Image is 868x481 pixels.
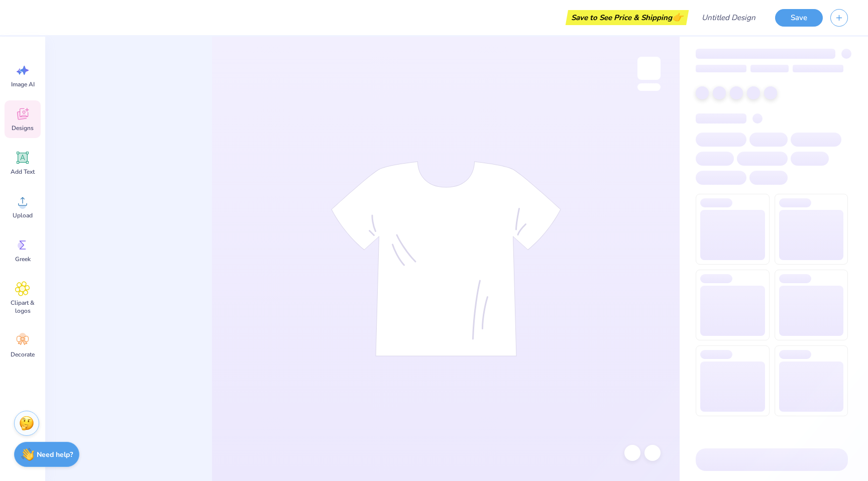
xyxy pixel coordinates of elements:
span: Image AI [11,80,35,88]
button: Save [775,9,823,27]
span: Clipart & logos [6,299,39,315]
div: Save to See Price & Shipping [568,10,686,25]
span: Decorate [11,350,35,358]
img: tee-skeleton.svg [331,161,561,356]
span: Add Text [11,168,35,176]
span: Greek [15,255,31,263]
span: Designs [12,124,34,132]
span: 👉 [672,11,683,23]
strong: Need help? [37,450,73,459]
span: Upload [13,211,33,219]
input: Untitled Design [694,8,768,28]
